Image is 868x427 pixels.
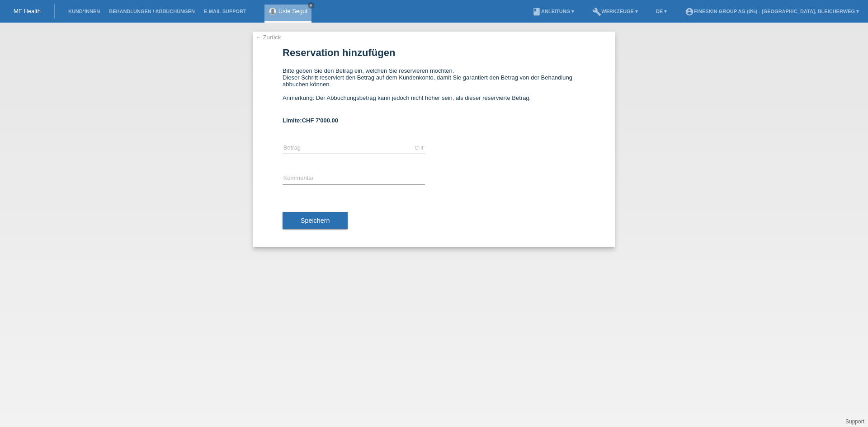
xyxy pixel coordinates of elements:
[283,212,348,229] button: Speichern
[845,418,864,425] a: Support
[308,2,314,9] a: close
[283,67,585,108] div: Bitte geben Sie den Betrag ein, welchen Sie reservieren möchten. Dieser Schritt reserviert den Be...
[14,8,41,14] a: MF Health
[309,3,313,8] i: close
[283,117,338,124] b: Limite:
[199,9,251,14] a: E-Mail Support
[64,9,104,14] a: Kund*innen
[255,34,281,41] a: ← Zurück
[685,7,694,16] i: account_circle
[415,145,425,150] div: CHF
[592,7,601,16] i: build
[301,217,330,224] span: Speichern
[278,8,307,14] a: Üste Segul
[588,9,642,14] a: buildWerkzeuge ▾
[302,117,338,124] span: CHF 7'000.00
[651,9,671,14] a: DE ▾
[283,47,585,58] h1: Reservation hinzufügen
[680,9,863,14] a: account_circleFineSkin Group AG (0%) - [GEOGRAPHIC_DATA], Bleicherweg ▾
[528,9,579,14] a: bookAnleitung ▾
[104,9,199,14] a: Behandlungen / Abbuchungen
[532,7,541,16] i: book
